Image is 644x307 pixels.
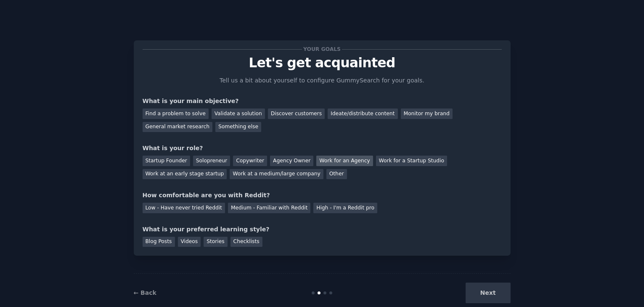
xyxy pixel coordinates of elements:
[178,237,201,247] div: Videos
[302,45,342,54] span: Your goals
[316,156,373,166] div: Work for an Agency
[143,156,190,166] div: Startup Founder
[328,109,398,119] div: Ideate/distribute content
[143,56,502,70] p: Let's get acquainted
[143,109,209,119] div: Find a problem to solve
[143,191,502,200] div: How comfortable are you with Reddit?
[193,156,230,166] div: Solopreneur
[270,156,313,166] div: Agency Owner
[143,122,213,132] div: General market research
[143,169,227,180] div: Work at an early stage startup
[228,203,310,213] div: Medium - Familiar with Reddit
[233,156,267,166] div: Copywriter
[143,97,502,106] div: What is your main objective?
[376,156,447,166] div: Work for a Startup Studio
[231,237,262,247] div: Checklists
[204,237,227,247] div: Stories
[212,109,265,119] div: Validate a solution
[143,203,225,213] div: Low - Have never tried Reddit
[134,289,156,296] a: ← Back
[230,169,323,180] div: Work at a medium/large company
[326,169,347,180] div: Other
[313,203,377,213] div: High - I'm a Reddit pro
[268,109,325,119] div: Discover customers
[401,109,453,119] div: Monitor my brand
[143,237,175,247] div: Blog Posts
[143,225,502,234] div: What is your preferred learning style?
[215,122,261,132] div: Something else
[216,76,428,85] p: Tell us a bit about yourself to configure GummySearch for your goals.
[143,144,502,153] div: What is your role?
